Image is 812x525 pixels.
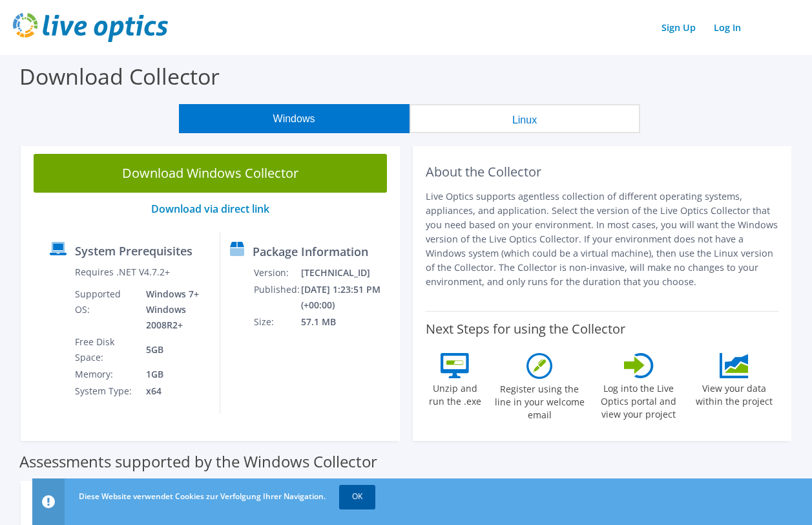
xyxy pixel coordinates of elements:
td: Size: [253,314,300,330]
button: Windows [179,104,410,133]
label: Package Information [253,245,368,258]
label: Assessments supported by the Windows Collector [19,455,377,468]
td: Version: [253,264,300,281]
td: x64 [136,383,210,400]
label: Next Steps for using the Collector [426,321,625,337]
td: 57.1 MB [300,314,394,330]
label: View your data within the project [690,378,779,408]
button: Linux [410,104,640,133]
a: Log In [707,18,747,37]
label: Requires .NET V4.7.2+ [75,266,170,279]
h2: About the Collector [426,164,779,180]
img: live_optics_svg.svg [13,13,168,42]
span: Diese Website verwendet Cookies zur Verfolgung Ihrer Navigation. [79,491,326,502]
a: OK [339,485,375,508]
p: Live Optics supports agentless collection of different operating systems, appliances, and applica... [426,189,779,289]
label: Download Collector [19,61,220,91]
td: 1GB [136,366,210,383]
td: Memory: [74,366,136,383]
td: System Type: [74,383,136,400]
td: Published: [253,281,300,314]
label: Log into the Live Optics portal and view your project [594,378,683,421]
a: Download via direct link [151,202,269,216]
a: Sign Up [655,18,702,37]
a: Download Windows Collector [34,154,387,193]
td: Windows 7+ Windows 2008R2+ [136,286,210,334]
td: [DATE] 1:23:51 PM (+00:00) [300,281,394,314]
td: Free Disk Space: [74,334,136,366]
td: Supported OS: [74,286,136,334]
label: Register using the line in your welcome email [492,379,588,422]
td: [TECHNICAL_ID] [300,264,394,281]
label: System Prerequisites [75,244,193,257]
label: Unzip and run the .exe [426,378,485,408]
td: 5GB [136,334,210,366]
